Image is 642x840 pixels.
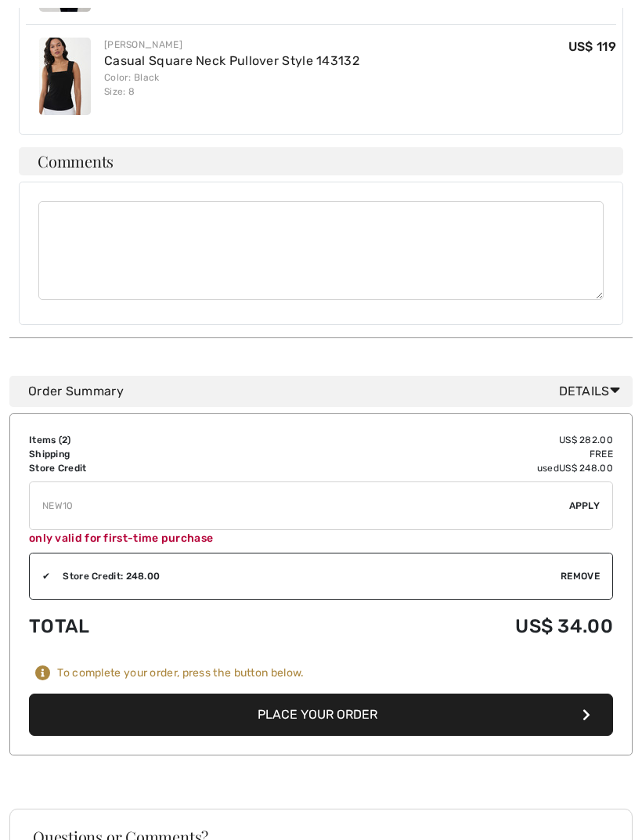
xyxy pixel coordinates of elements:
span: Apply [569,499,601,513]
div: ✔ [30,569,50,583]
div: To complete your order, press the button below. [57,666,304,680]
span: 2 [62,434,67,445]
span: US$ 248.00 [559,463,613,474]
td: Free [253,447,613,461]
td: US$ 34.00 [253,600,613,653]
div: Color: Black Size: 8 [104,70,359,99]
a: Casual Square Neck Pullover Style 143132 [104,53,359,68]
td: Items ( ) [29,433,253,447]
td: used [253,461,613,475]
h4: Comments [19,147,623,175]
img: Casual Square Neck Pullover Style 143132 [39,38,91,115]
div: Order Summary [28,382,626,401]
textarea: Comments [38,201,604,300]
span: US$ 119 [568,39,616,54]
button: Place Your Order [29,694,613,736]
span: Details [559,382,626,401]
td: Total [29,600,253,653]
td: Shipping [29,447,253,461]
td: US$ 282.00 [253,433,613,447]
div: only valid for first-time purchase [29,530,613,546]
input: Promo code [30,482,569,529]
div: Store Credit: 248.00 [50,569,561,583]
td: Store Credit [29,461,253,475]
span: Remove [561,569,600,583]
div: [PERSON_NAME] [104,38,359,52]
